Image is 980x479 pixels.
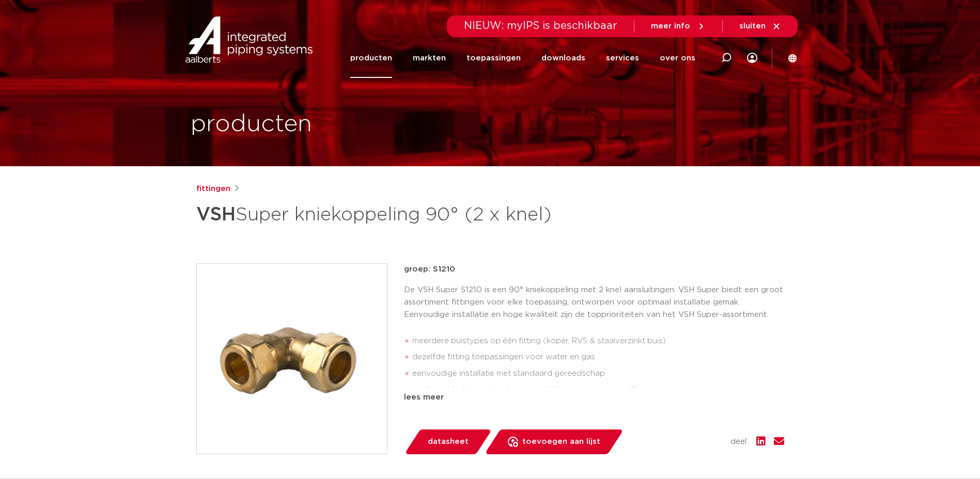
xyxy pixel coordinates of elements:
[404,429,492,454] a: datasheet
[412,365,784,382] li: eenvoudige installatie met standaard gereedschap
[606,38,639,78] a: services
[660,38,695,78] a: over ons
[466,38,521,78] a: toepassingen
[197,264,387,454] img: Product Image for VSH Super kniekoppeling 90° (2 x knel)
[404,391,784,404] div: lees meer
[428,434,469,450] span: datasheet
[412,333,784,349] li: meerdere buistypes op één fitting (koper, RVS & staalverzinkt buis)
[412,382,784,398] li: snelle verbindingstechnologie waarbij her-montage mogelijk is
[191,108,312,141] h1: producten
[404,263,784,276] p: groep: S1210
[739,22,766,30] span: sluiten
[196,205,236,224] strong: VSH
[350,38,695,78] nav: Menu
[350,38,392,78] a: producten
[196,199,584,230] h1: Super kniekoppeling 90° (2 x knel)
[464,21,617,31] span: NIEUW: myIPS is beschikbaar
[739,22,781,31] a: sluiten
[651,22,706,31] a: meer info
[413,38,446,78] a: markten
[412,349,784,365] li: dezelfde fitting toepassingen voor water en gas
[522,434,600,450] span: toevoegen aan lijst
[404,284,784,321] p: De VSH Super S1210 is een 90° kniekoppeling met 2 knel aansluitingen. VSH Super biedt een groot a...
[541,38,585,78] a: downloads
[730,436,748,448] span: deel:
[196,183,230,195] a: fittingen
[651,22,690,30] span: meer info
